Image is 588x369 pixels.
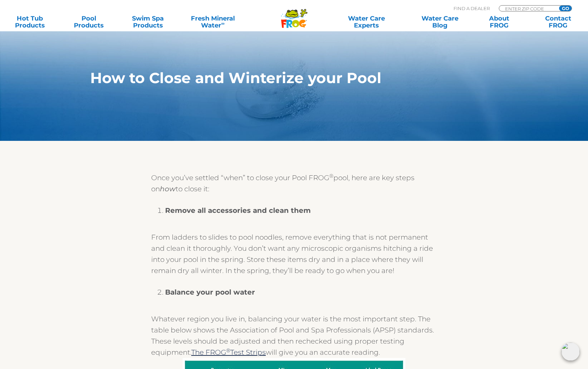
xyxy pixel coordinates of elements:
[454,5,490,11] p: Find A Dealer
[151,172,437,194] p: Once you’ve settled “when” to close your Pool FROG pool, here are key steps on to close it:
[504,6,551,11] input: Zip Code Form
[7,15,53,29] a: Hot TubProducts
[535,15,581,29] a: ContactFROG
[329,173,333,179] sup: ®
[165,206,311,215] strong: Remove all accessories and clean them
[329,15,404,29] a: Water CareExperts
[184,15,242,29] a: Fresh MineralWater∞
[66,15,112,29] a: PoolProducts
[125,15,171,29] a: Swim SpaProducts
[221,21,225,26] sup: ∞
[476,15,522,29] a: AboutFROG
[226,347,230,354] sup: ®
[417,15,463,29] a: Water CareBlog
[151,232,437,276] p: From ladders to slides to pool noodles, remove everything that is not permanent and clean it thor...
[151,313,437,358] p: Whatever region you live in, balancing your water is the most important step. The table below sho...
[562,343,580,361] img: openIcon
[559,6,572,11] input: GO
[191,348,266,356] a: The FROG®Test Strips
[160,185,176,193] em: how
[90,70,465,86] h1: How to Close and Winterize your Pool
[165,288,255,296] strong: Balance your pool water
